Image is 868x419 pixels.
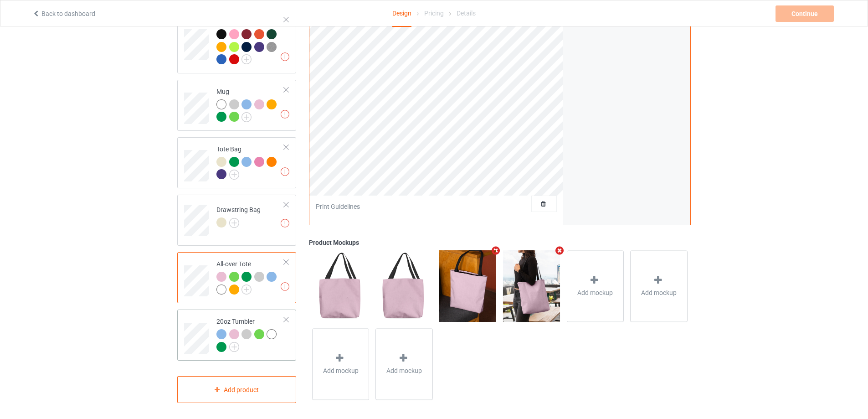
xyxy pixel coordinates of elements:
[281,282,289,291] img: exclamation icon
[177,195,296,246] div: Drawstring Bag
[503,250,560,321] img: regular.jpg
[281,110,289,119] img: exclamation icon
[281,52,289,61] img: exclamation icon
[177,376,296,403] div: Add product
[630,250,688,322] div: Add mockup
[216,17,284,64] div: Baseball Tee
[216,259,284,294] div: All-over Tote
[424,0,444,26] div: Pricing
[567,250,624,322] div: Add mockup
[177,310,296,361] div: 20oz Tumbler
[216,87,284,121] div: Mug
[216,317,284,351] div: 20oz Tumbler
[490,246,502,255] i: Remove mockup
[241,112,252,122] img: svg+xml;base64,PD94bWwgdmVyc2lvbj0iMS4wIiBlbmNvZGluZz0iVVRGLTgiPz4KPHN2ZyB3aWR0aD0iMjJweCIgaGVpZ2...
[177,10,296,73] div: Baseball Tee
[309,238,691,247] div: Product Mockups
[577,288,613,297] span: Add mockup
[177,252,296,303] div: All-over Tote
[375,328,433,400] div: Add mockup
[375,250,432,321] img: regular.jpg
[229,170,239,180] img: svg+xml;base64,PD94bWwgdmVyc2lvbj0iMS4wIiBlbmNvZGluZz0iVVRGLTgiPz4KPHN2ZyB3aWR0aD0iMjJweCIgaGVpZ2...
[241,54,252,64] img: svg+xml;base64,PD94bWwgdmVyc2lvbj0iMS4wIiBlbmNvZGluZz0iVVRGLTgiPz4KPHN2ZyB3aWR0aD0iMjJweCIgaGVpZ2...
[392,0,411,27] div: Design
[439,250,496,321] img: regular.jpg
[316,202,360,211] div: Print Guidelines
[216,205,261,227] div: Drawstring Bag
[281,219,289,228] img: exclamation icon
[267,42,277,52] img: heather_texture.png
[312,250,369,321] img: regular.jpg
[554,246,565,255] i: Remove mockup
[641,288,677,297] span: Add mockup
[177,80,296,131] div: Mug
[323,366,359,375] span: Add mockup
[312,328,370,400] div: Add mockup
[177,137,296,188] div: Tote Bag
[32,10,95,17] a: Back to dashboard
[241,285,252,295] img: svg+xml;base64,PD94bWwgdmVyc2lvbj0iMS4wIiBlbmNvZGluZz0iVVRGLTgiPz4KPHN2ZyB3aWR0aD0iMjJweCIgaGVpZ2...
[229,342,239,352] img: svg+xml;base64,PD94bWwgdmVyc2lvbj0iMS4wIiBlbmNvZGluZz0iVVRGLTgiPz4KPHN2ZyB3aWR0aD0iMjJweCIgaGVpZ2...
[281,167,289,176] img: exclamation icon
[229,218,239,228] img: svg+xml;base64,PD94bWwgdmVyc2lvbj0iMS4wIiBlbmNvZGluZz0iVVRGLTgiPz4KPHN2ZyB3aWR0aD0iMjJweCIgaGVpZ2...
[386,366,422,375] span: Add mockup
[216,145,284,179] div: Tote Bag
[457,0,476,26] div: Details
